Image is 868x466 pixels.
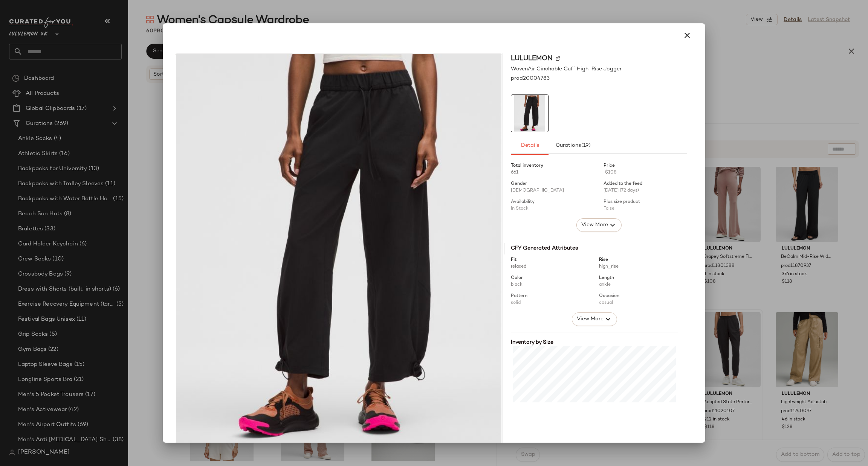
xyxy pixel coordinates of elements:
img: svg%3e [556,56,560,61]
span: (19) [581,143,591,149]
span: lululemon [511,53,553,64]
div: Inventory by Size [511,338,678,346]
span: WovenAir Cinchable Cuff High-Rise Jogger [511,65,622,73]
span: Curations [555,143,591,149]
button: View More [576,218,622,232]
div: CFY Generated Attributes [511,244,678,252]
span: View More [581,221,608,230]
span: Details [520,143,539,149]
img: LW5HKOS_0001_1 [511,95,548,132]
span: View More [576,315,604,324]
img: LW5HKOS_0001_1 [175,54,502,444]
button: View More [572,312,617,326]
span: prod20004783 [511,75,550,82]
